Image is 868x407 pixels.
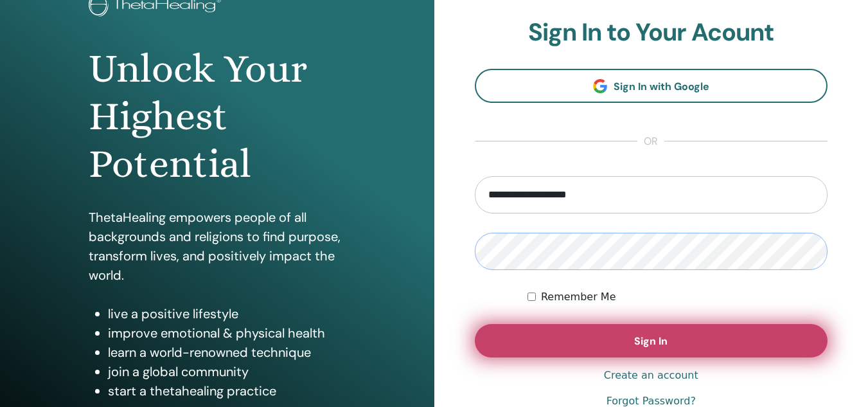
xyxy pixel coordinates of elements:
h1: Unlock Your Highest Potential [89,45,346,188]
div: Keep me authenticated indefinitely or until I manually logout [527,289,828,305]
span: Sign In [634,334,668,348]
li: start a thetahealing practice [108,381,346,401]
a: Create an account [604,368,698,383]
li: live a positive lifestyle [108,304,346,323]
li: learn a world-renowned technique [108,343,346,362]
p: ThetaHealing empowers people of all backgrounds and religions to find purpose, transform lives, a... [89,208,346,285]
button: Sign In [475,324,828,357]
li: join a global community [108,362,346,381]
span: Sign In with Google [614,80,709,93]
li: improve emotional & physical health [108,323,346,343]
span: or [637,134,664,149]
h2: Sign In to Your Acount [475,18,828,48]
label: Remember Me [541,289,616,305]
a: Sign In with Google [475,69,828,103]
